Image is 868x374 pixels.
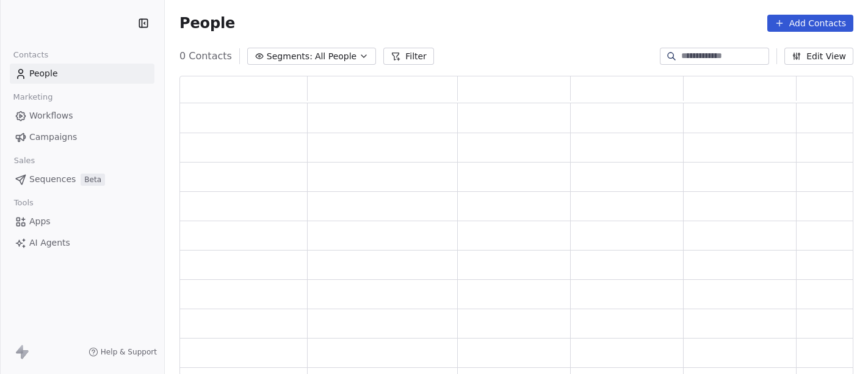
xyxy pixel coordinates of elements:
[9,194,38,212] span: Tools
[8,46,54,64] span: Contacts
[9,152,40,170] span: Sales
[29,67,58,80] span: People
[179,14,235,32] span: People
[315,50,356,63] span: All People
[81,174,105,186] span: Beta
[267,50,313,63] span: Segments:
[10,233,154,253] a: AI Agents
[29,237,70,249] span: AI Agents
[10,106,154,126] a: Workflows
[10,127,154,147] a: Campaigns
[10,169,154,189] a: SequencesBeta
[10,211,154,232] a: Apps
[29,109,73,122] span: Workflows
[89,347,157,357] a: Help & Support
[101,347,157,357] span: Help & Support
[29,173,76,186] span: Sequences
[383,48,434,65] button: Filter
[29,131,77,144] span: Campaigns
[784,48,853,65] button: Edit View
[10,64,154,84] a: People
[179,49,232,64] span: 0 Contacts
[8,88,58,106] span: Marketing
[767,15,853,32] button: Add Contacts
[29,215,51,228] span: Apps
